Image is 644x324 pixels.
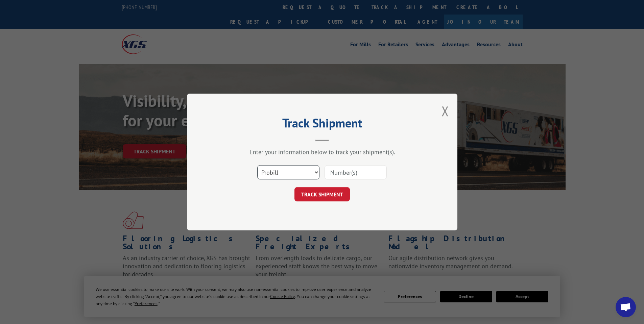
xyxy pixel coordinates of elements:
input: Number(s) [325,165,387,179]
div: Enter your information below to track your shipment(s). [221,148,424,156]
div: Open chat [616,297,636,317]
h2: Track Shipment [221,118,424,131]
button: TRACK SHIPMENT [294,187,350,201]
button: Close modal [442,102,449,120]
